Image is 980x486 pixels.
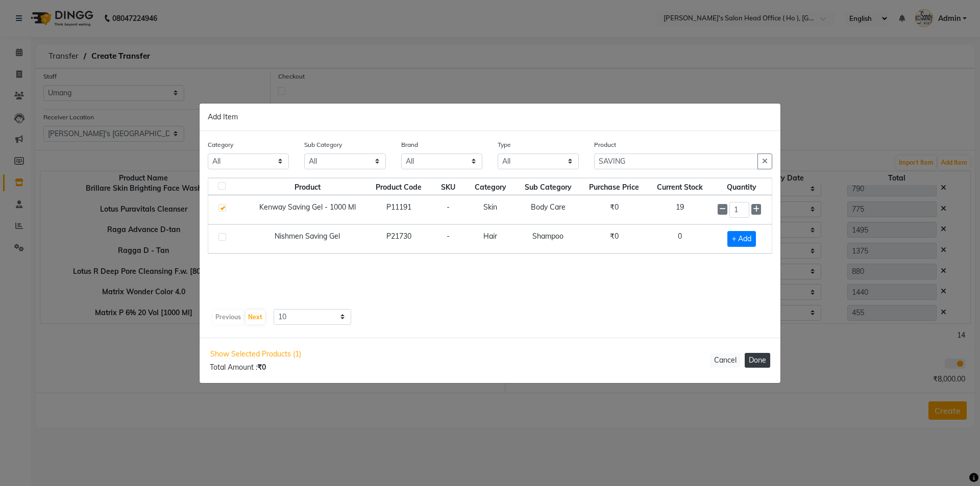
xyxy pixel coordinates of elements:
td: ₹0 [580,224,648,253]
td: Skin [465,195,516,224]
td: Hair [465,224,516,253]
span: Total Amount : [210,363,266,372]
b: ₹0 [257,363,266,372]
span: Purchase Price [589,183,639,192]
button: Cancel [710,353,741,368]
th: Sub Category [516,178,580,195]
td: P21730 [367,224,431,253]
td: ₹0 [580,195,648,224]
input: Search or Scan Product [594,154,758,169]
button: Next [246,310,265,324]
th: Current Stock [648,178,712,195]
label: Brand [401,140,418,149]
th: Product [248,178,367,195]
td: Shampoo [516,224,580,253]
th: Product Code [367,178,431,195]
label: Category [208,140,233,149]
td: - [431,195,465,224]
div: Add Item [200,104,780,131]
td: 0 [648,224,712,253]
span: Show Selected Products (1) [210,348,302,360]
td: Body Care [516,195,580,224]
label: Product [594,140,616,149]
span: + Add [727,231,756,247]
td: - [431,224,465,253]
th: Category [465,178,516,195]
td: Nishmen Saving Gel [248,224,367,253]
button: Done [745,353,770,368]
label: Sub Category [304,140,342,149]
label: Type [498,140,511,149]
td: 19 [648,195,712,224]
th: Quantity [712,178,772,195]
th: SKU [431,178,465,195]
td: P11191 [367,195,431,224]
td: Kenway Saving Gel - 1000 Ml [248,195,367,224]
